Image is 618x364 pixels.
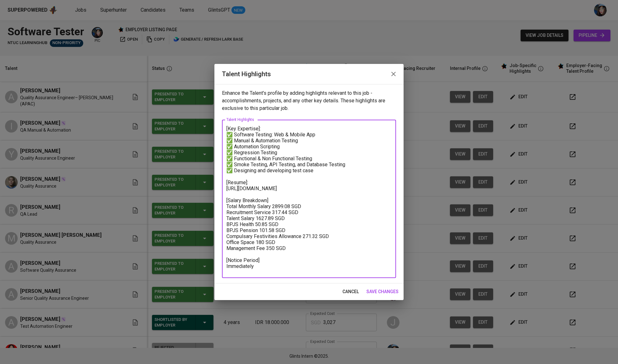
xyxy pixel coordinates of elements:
[366,288,399,296] span: save changes
[364,286,401,298] button: save changes
[222,89,396,112] p: Enhance the Talent's profile by adding highlights relevant to this job - accomplishments, project...
[222,69,396,79] h2: Talent Highlights
[226,126,392,272] textarea: [Key Expertise]: ✅ Software Testing: Web & Mobile App ✅ Manual & Automation Testing ✅ Automation ...
[340,286,361,298] button: cancel
[342,288,359,296] span: cancel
